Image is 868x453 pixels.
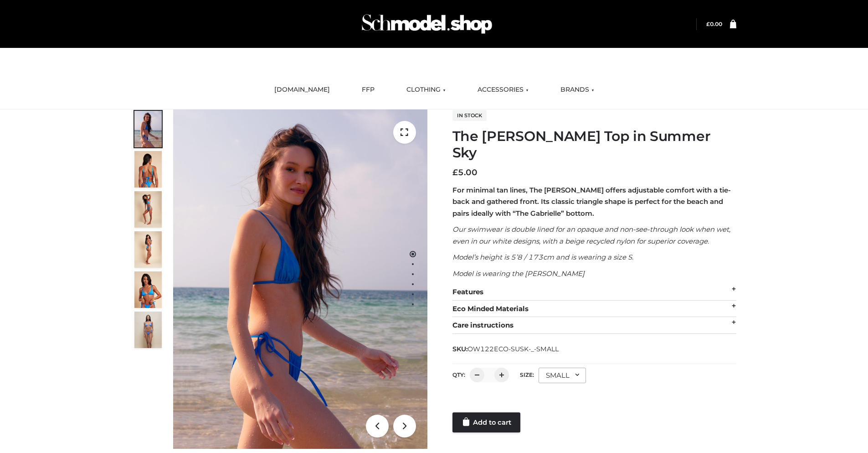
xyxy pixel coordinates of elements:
[452,225,730,245] em: Our swimwear is double lined for an opaque and non-see-through look when wet, even in our white d...
[706,21,722,27] a: £0.00
[359,6,495,42] img: Schmodel Admin 964
[134,312,162,348] img: SSVC.jpg
[471,80,535,100] a: ACCESSORIES
[706,21,710,27] span: £
[134,151,162,187] img: 5.Alex-top_CN-1-1_1-1.jpg
[554,80,601,100] a: BRANDS
[134,271,162,308] img: 2.Alex-top_CN-1-1-2.jpg
[173,109,427,449] img: 1.Alex-top_SS-1_4464b1e7-c2c9-4e4b-a62c-58381cd673c0 (1)
[452,110,487,121] span: In stock
[452,253,633,261] em: Model’s height is 5’8 / 173cm and is wearing a size S.
[467,345,559,353] span: OW122ECO-SUSK-_-SMALL
[452,269,585,278] em: Model is wearing the [PERSON_NAME]
[267,80,337,100] a: [DOMAIN_NAME]
[452,412,520,432] a: Add to cart
[134,111,162,147] img: 1.Alex-top_SS-1_4464b1e7-c2c9-4e4b-a62c-58381cd673c0-1.jpg
[400,80,452,100] a: CLOTHING
[539,368,586,383] div: SMALL
[452,284,736,301] div: Features
[452,186,731,218] strong: For minimal tan lines, The [PERSON_NAME] offers adjustable comfort with a tie-back and gathered f...
[452,344,560,354] span: SKU:
[134,231,162,268] img: 3.Alex-top_CN-1-1-2.jpg
[706,21,722,27] bdi: 0.00
[452,167,478,177] bdi: 5.00
[355,80,381,100] a: FFP
[452,301,736,318] div: Eco Minded Materials
[452,128,736,161] h1: The [PERSON_NAME] Top in Summer Sky
[520,371,534,378] label: Size:
[134,191,162,228] img: 4.Alex-top_CN-1-1-2.jpg
[452,167,458,177] span: £
[452,317,736,334] div: Care instructions
[452,371,465,378] label: QTY:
